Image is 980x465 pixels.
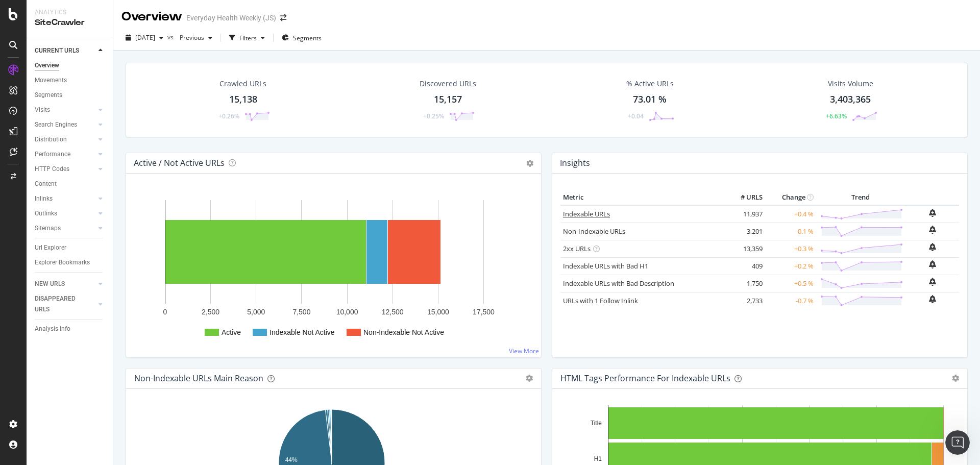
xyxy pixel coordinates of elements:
div: Overview [35,60,59,71]
div: gear [526,375,533,382]
div: HTML Tags Performance for Indexable URLs [560,373,730,383]
button: Segments [278,30,326,46]
div: Crawled URLs [219,79,266,89]
text: 17,500 [473,308,495,316]
span: vs [167,33,176,41]
div: bell-plus [929,243,936,251]
td: -0.7 % [765,292,816,309]
text: Active [222,328,241,336]
div: Everyday Health Weekly (JS) [186,13,276,23]
h4: Insights [560,156,590,170]
div: bell-plus [929,209,936,217]
a: Performance [35,149,95,160]
div: +0.26% [218,112,239,120]
a: Distribution [35,134,95,145]
div: bell-plus [929,295,936,303]
a: Segments [35,90,106,101]
a: Indexable URLs with Bad H1 [563,261,648,271]
text: 5,000 [247,308,265,316]
th: Trend [816,190,905,205]
th: Change [765,190,816,205]
div: bell-plus [929,226,936,234]
a: Search Engines [35,119,95,130]
div: 15,138 [229,93,257,106]
a: Indexable URLs [563,209,610,218]
a: View More [509,347,539,355]
div: Analytics [35,8,105,17]
div: +6.63% [826,112,847,120]
a: Explorer Bookmarks [35,257,106,268]
h4: Active / Not Active URLs [134,156,225,170]
text: 15,000 [427,308,449,316]
a: Sitemaps [35,223,95,234]
text: Title [591,420,602,427]
span: 2025 Sep. 28th [135,33,155,42]
a: URLs with 1 Follow Inlink [563,296,638,305]
div: +0.25% [423,112,444,120]
td: 13,359 [724,240,765,257]
div: Non-Indexable URLs Main Reason [134,373,263,383]
iframe: Intercom live chat [945,430,970,455]
text: Indexable Not Active [269,328,335,336]
div: Overview [121,8,182,26]
div: 73.01 % [633,93,667,106]
text: 12,500 [382,308,404,316]
td: +0.4 % [765,205,816,223]
td: +0.2 % [765,257,816,275]
div: Search Engines [35,119,77,130]
button: Previous [176,30,216,46]
div: Visits [35,105,50,115]
text: 2,500 [202,308,219,316]
a: NEW URLS [35,279,95,289]
a: Url Explorer [35,242,106,253]
text: Non-Indexable Not Active [363,328,444,336]
text: H1 [594,455,602,462]
div: Segments [35,90,62,101]
a: DISAPPEARED URLS [35,293,95,315]
button: [DATE] [121,30,167,46]
div: Inlinks [35,193,53,204]
div: Outlinks [35,208,57,219]
i: Options [526,160,533,167]
text: 44% [285,456,298,463]
div: Url Explorer [35,242,66,253]
div: Content [35,179,57,189]
text: 0 [163,308,167,316]
span: Segments [293,34,322,42]
span: Previous [176,33,204,42]
div: 3,403,365 [830,93,871,106]
div: gear [952,375,959,382]
a: HTTP Codes [35,164,95,175]
div: +0.04 [628,112,644,120]
th: # URLS [724,190,765,205]
div: Performance [35,149,70,160]
div: SiteCrawler [35,17,105,29]
div: DISAPPEARED URLS [35,293,86,315]
div: bell-plus [929,260,936,268]
div: Sitemaps [35,223,61,234]
div: Visits Volume [828,79,873,89]
td: -0.1 % [765,223,816,240]
th: Metric [560,190,724,205]
a: Inlinks [35,193,95,204]
div: 15,157 [434,93,462,106]
td: +0.5 % [765,275,816,292]
div: Analysis Info [35,324,70,334]
a: 2xx URLs [563,244,591,253]
a: Non-Indexable URLs [563,227,625,236]
td: 409 [724,257,765,275]
div: HTTP Codes [35,164,69,175]
div: NEW URLS [35,279,65,289]
td: 2,733 [724,292,765,309]
text: 7,500 [292,308,310,316]
a: Outlinks [35,208,95,219]
td: 11,937 [724,205,765,223]
div: Discovered URLs [420,79,476,89]
svg: A chart. [134,190,533,349]
td: 1,750 [724,275,765,292]
td: +0.3 % [765,240,816,257]
a: Analysis Info [35,324,106,334]
a: Movements [35,75,106,86]
div: Filters [239,34,257,42]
